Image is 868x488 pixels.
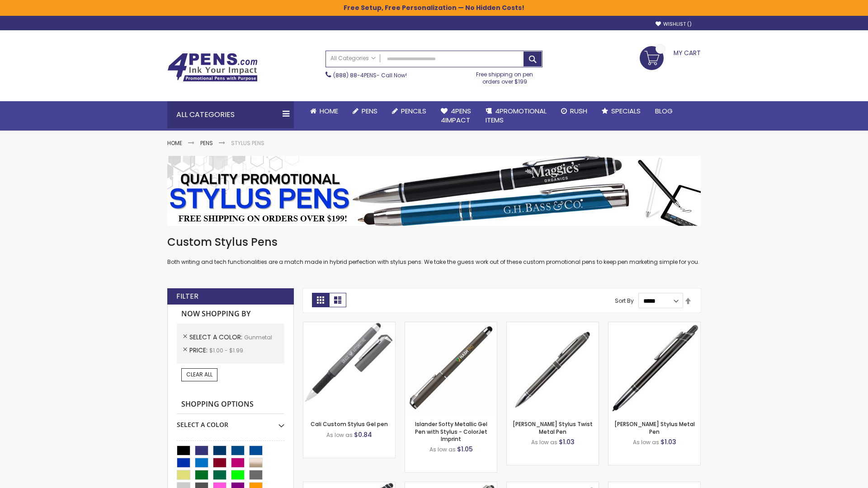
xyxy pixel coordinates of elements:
[405,322,497,414] img: Islander Softy Metallic Gel Pen with Stylus - ColorJet Imprint-Gunmetal
[320,106,338,116] span: Home
[189,333,244,342] span: Select A Color
[570,106,587,116] span: Rush
[441,106,471,125] span: 4Pens 4impact
[177,414,284,429] div: Select A Color
[181,368,217,381] a: Clear All
[614,420,695,435] a: [PERSON_NAME] Stylus Metal Pen
[167,101,294,128] div: All Categories
[434,101,478,131] a: 4Pens4impact
[167,139,182,147] a: Home
[609,322,700,414] img: Olson Stylus Metal Pen-Gunmetal
[326,431,353,439] span: As low as
[333,71,377,79] a: (888) 88-4PENS
[189,346,209,355] span: Price
[209,347,243,354] span: $1.00 - $1.99
[467,67,543,85] div: Free shipping on pen orders over $199
[167,235,701,249] h1: Custom Stylus Pens
[415,420,487,442] a: Islander Softy Metallic Gel Pen with Stylus - ColorJet Imprint
[311,420,388,428] a: Cali Custom Stylus Gel pen
[405,322,497,329] a: Islander Softy Metallic Gel Pen with Stylus - ColorJet Imprint-Gunmetal
[167,156,701,226] img: Stylus Pens
[303,322,395,329] a: Cali Custom Stylus Gel pen-Gunmetal
[401,106,426,116] span: Pencils
[303,101,345,121] a: Home
[312,293,329,307] strong: Grid
[559,437,575,446] span: $1.03
[531,438,557,446] span: As low as
[177,395,284,414] strong: Shopping Options
[345,101,385,121] a: Pens
[633,438,659,446] span: As low as
[244,333,272,341] span: Gunmetal
[303,322,395,414] img: Cali Custom Stylus Gel pen-Gunmetal
[457,445,473,454] span: $1.05
[656,21,692,28] a: Wishlist
[186,371,212,378] span: Clear All
[200,139,213,147] a: Pens
[478,101,554,131] a: 4PROMOTIONALITEMS
[609,322,700,329] a: Olson Stylus Metal Pen-Gunmetal
[167,235,701,266] div: Both writing and tech functionalities are a match made in hybrid perfection with stylus pens. We ...
[326,51,380,66] a: All Categories
[176,291,198,301] strong: Filter
[177,305,284,324] strong: Now Shopping by
[362,106,377,116] span: Pens
[486,106,547,125] span: 4PROMOTIONAL ITEMS
[507,322,599,414] img: Colter Stylus Twist Metal Pen-Gunmetal
[513,420,593,435] a: [PERSON_NAME] Stylus Twist Metal Pen
[167,53,258,82] img: 4Pens Custom Pens and Promotional Products
[554,101,594,121] a: Rush
[611,106,641,116] span: Specials
[429,446,456,453] span: As low as
[231,139,264,147] strong: Stylus Pens
[354,430,372,439] span: $0.84
[648,101,680,121] a: Blog
[660,437,676,446] span: $1.03
[385,101,434,121] a: Pencils
[333,71,407,79] span: - Call Now!
[655,106,673,116] span: Blog
[330,55,376,62] span: All Categories
[507,322,599,329] a: Colter Stylus Twist Metal Pen-Gunmetal
[615,297,634,305] label: Sort By
[594,101,648,121] a: Specials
